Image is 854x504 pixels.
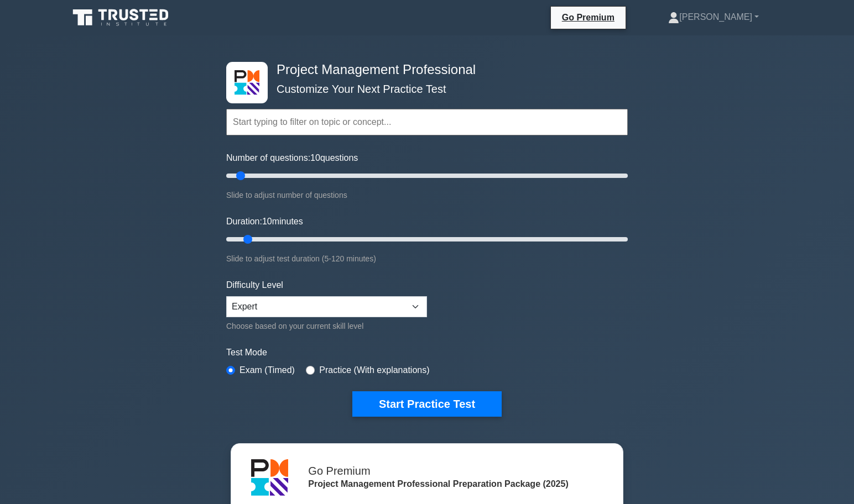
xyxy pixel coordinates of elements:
a: Go Premium [555,11,621,24]
h4: Project Management Professional [272,62,574,78]
label: Difficulty Level [226,279,283,292]
a: [PERSON_NAME] [642,6,785,28]
div: Choose based on your current skill level [226,319,427,333]
button: Start Practice Test [352,391,502,417]
span: 10 [310,153,320,162]
label: Test Mode [226,346,628,359]
div: Slide to adjust test duration (5-120 minutes) [226,252,628,265]
label: Duration: minutes [226,215,303,228]
label: Practice (With explanations) [319,364,429,377]
label: Exam (Timed) [239,364,295,377]
input: Start typing to filter on topic or concept... [226,109,628,135]
span: 10 [262,217,272,226]
div: Slide to adjust number of questions [226,188,628,202]
label: Number of questions: questions [226,151,358,165]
